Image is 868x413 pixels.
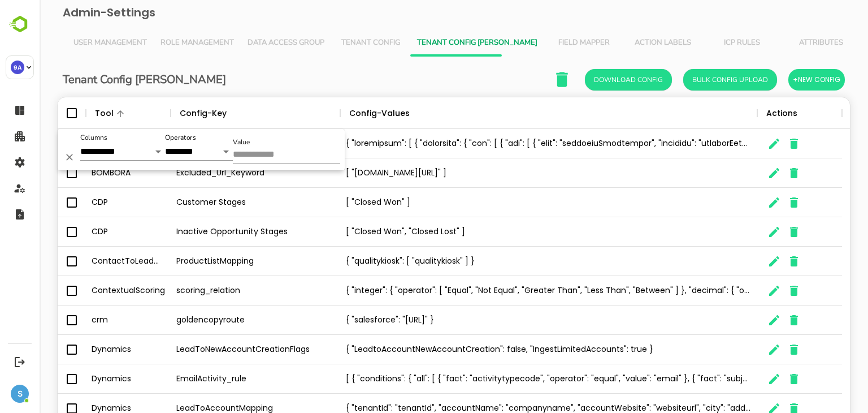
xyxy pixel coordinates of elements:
[749,69,805,91] button: +New Config
[208,38,285,48] span: Data Access Group
[301,335,718,364] div: { "LeadtoAccountNewAccountCreation": false, "IngestLimitedAccounts": true }
[46,188,131,217] div: CDP
[310,97,370,129] div: Config-Values
[301,364,718,394] div: [ { "conditions": { "all": [ { "fact": "activitytypecode", "operator": "equal", "value": "email" ...
[545,69,632,91] button: Download Config
[749,38,814,48] span: Attributes
[46,306,131,335] div: crm
[131,364,301,394] div: EmailActivity_rule
[727,97,758,129] div: Actions
[55,97,74,129] div: Tool
[670,38,735,48] span: ICP Rules
[23,150,37,165] button: Delete
[301,276,718,306] div: { "integer": { "operator": [ "Equal", "Not Equal", "Greater Than", "Less Than", "Between" ] }, "d...
[131,276,301,306] div: scoring_relation
[11,385,29,403] div: S
[46,276,131,306] div: ContextualScoring
[131,188,301,217] div: Customer Stages
[46,158,131,188] div: BOMBORA
[6,14,34,35] img: BambooboxLogoMark.f1c84d78b4c51b1a7b5f700c9845e183.svg
[41,135,68,141] label: Columns
[370,107,384,121] button: Sort
[131,306,301,335] div: goldencopyroute
[131,217,301,247] div: Inactive Opportunity Stages
[377,38,498,48] span: Tenant Config [PERSON_NAME]
[187,107,201,121] button: Sort
[511,38,577,48] span: Field Mapper
[131,158,301,188] div: Excluded_Url_Keyword
[301,158,718,188] div: [ "[DOMAIN_NAME][URL]" ]
[121,38,194,48] span: Role Management
[46,335,131,364] div: Dynamics
[74,107,88,121] button: Sort
[27,29,801,57] div: Vertical tabs example
[46,364,131,394] div: Dynamics
[301,188,718,217] div: [ "Closed Won" ]
[11,61,24,74] div: 9A
[12,354,27,369] button: Logout
[131,247,301,276] div: ProductListMapping
[131,335,301,364] div: LeadToNewAccountCreationFlags
[140,97,187,129] div: Config-Key
[301,217,718,247] div: [ "Closed Won", "Closed Lost" ]
[301,306,718,335] div: { "salesforce": "[URL]" }
[301,247,718,276] div: { "qualitykiosk": [ "qualitykiosk" ] }
[46,217,131,247] div: CDP
[23,71,186,89] h6: Tenant Config [PERSON_NAME]
[34,38,107,48] span: User Management
[753,72,801,87] span: +New Config
[125,135,157,141] label: Operators
[298,38,364,48] span: Tenant Config
[591,38,656,48] span: Action Labels
[193,139,211,146] label: Value
[46,247,131,276] div: ContactToLeadMapping
[644,69,737,91] button: Bulk Config Upload
[301,129,718,158] div: { "loremipsum": [ { "dolorsita": { "con": [ { "adi": [ { "elit": "seddoeiuSmodtempor", "incididu"...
